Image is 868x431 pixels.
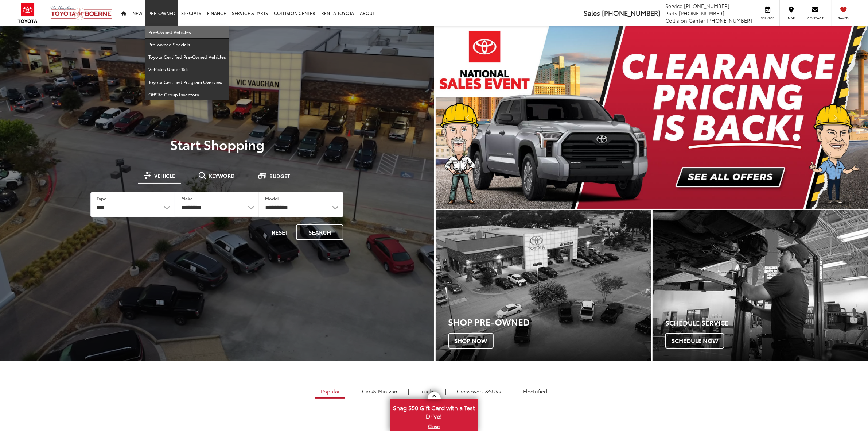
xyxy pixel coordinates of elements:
a: Pre-Owned Vehicles [145,26,229,38]
a: Popular [315,385,345,399]
a: Pre-owned Specials [145,38,229,51]
a: Toyota Certified Program Overview [145,76,229,88]
span: [PHONE_NUMBER] [707,17,752,24]
h4: Schedule Service [665,319,868,327]
span: Saved [836,16,852,20]
li: | [406,388,411,395]
span: Collision Center [665,17,705,24]
a: Cars [357,385,403,397]
img: Vic Vaughan Toyota of Boerne [50,5,112,20]
label: Make [181,195,193,201]
span: [PHONE_NUMBER] [602,8,660,18]
a: Vehicles Under 15k [145,63,229,76]
span: [PHONE_NUMBER] [679,9,724,17]
a: Toyota Certified Pre-Owned Vehicles [145,51,229,63]
span: Service [665,2,682,9]
span: Contact [807,16,824,20]
a: Electrified [518,385,553,397]
button: Click to view next picture. [803,41,868,194]
div: Toyota [436,210,651,361]
a: Shop Pre-Owned Shop Now [436,210,651,361]
label: Type [97,195,106,201]
span: Crossovers & [457,388,489,395]
h3: Shop Pre-Owned [448,317,651,326]
span: Keyword [209,173,235,178]
button: Search [296,224,343,240]
span: Vehicle [154,173,175,178]
span: Map [783,16,799,20]
span: Parts [665,9,677,17]
button: Click to view previous picture. [436,41,501,194]
a: Schedule Service Schedule Now [653,210,868,361]
a: OffSite Group Inventory [145,88,229,100]
span: [PHONE_NUMBER] [684,2,729,9]
li: | [349,388,353,395]
button: Reset [265,224,295,240]
p: Start Shopping [31,137,404,151]
li: | [510,388,514,395]
span: Shop Now [448,333,494,349]
li: | [443,388,448,395]
span: Snag $50 Gift Card with a Test Drive! [391,400,477,422]
label: Model [265,195,279,201]
span: Sales [584,8,600,18]
span: Service [759,16,776,20]
span: Schedule Now [665,333,724,349]
span: Budget [269,173,290,178]
span: & Minivan [373,388,397,395]
a: SUVs [451,385,506,397]
div: Toyota [653,210,868,361]
a: Trucks [414,385,440,397]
